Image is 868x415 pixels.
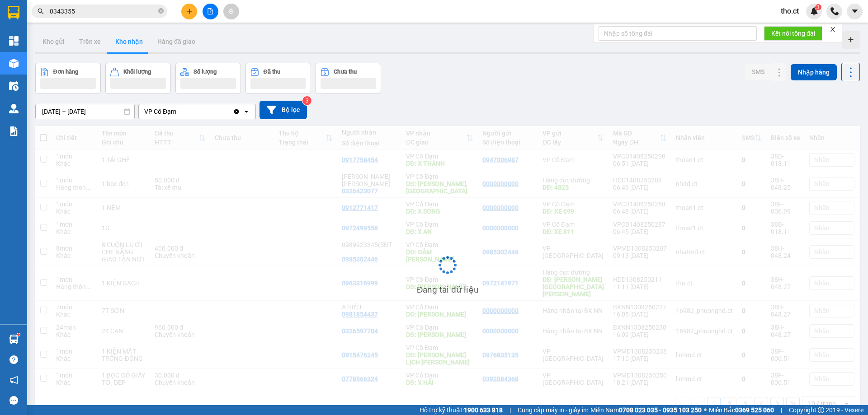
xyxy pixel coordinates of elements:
img: icon-new-feature [810,7,818,15]
input: Select a date range. [36,104,134,119]
span: close-circle [158,7,164,16]
div: VP Cổ Đạm [144,107,176,116]
img: phone-icon [830,7,839,15]
span: Miền Bắc [709,405,774,415]
span: | [509,405,511,415]
svg: Clear value [233,108,240,115]
img: dashboard-icon [9,36,19,46]
button: Khối lượng [105,63,171,94]
span: Kết nối tổng đài [771,28,815,38]
button: Kết nối tổng đài [764,26,822,41]
sup: 1 [17,333,20,336]
span: close-circle [158,8,164,14]
span: message [9,396,18,405]
span: | [781,405,782,415]
button: Chưa thu [316,63,381,94]
span: plus [186,8,193,14]
span: notification [9,376,18,384]
button: Số lượng [175,63,241,94]
button: plus [181,4,197,19]
sup: 3 [302,96,311,105]
div: Đang tải dữ liệu [417,283,479,297]
img: warehouse-icon [9,59,19,68]
span: file-add [207,8,213,14]
img: logo-vxr [8,6,19,19]
button: Đã thu [245,63,311,94]
span: Miền Nam [590,405,702,415]
img: warehouse-icon [9,104,19,113]
span: tho.ct [774,5,806,17]
input: Selected VP Cổ Đạm. [177,107,178,116]
span: 3 [816,4,820,10]
div: Khối lượng [123,69,151,75]
span: search [38,8,44,14]
button: Kho gửi [35,31,72,52]
button: SMS [745,64,772,80]
span: ⚪️ [704,408,707,412]
strong: 0708 023 035 - 0935 103 250 [619,406,702,414]
span: close [830,26,836,33]
span: aim [228,8,234,14]
img: warehouse-icon [9,335,19,344]
strong: 0369 525 060 [735,406,774,414]
span: copyright [818,407,824,413]
svg: open [243,108,250,115]
button: file-add [203,4,218,19]
button: Hàng đã giao [150,31,203,52]
span: question-circle [9,355,18,364]
div: Tạo kho hàng mới [842,31,860,49]
button: Đơn hàng [35,63,101,94]
div: Đơn hàng [53,69,78,75]
button: Trên xe [72,31,108,52]
strong: 1900 633 818 [464,406,503,414]
div: Số lượng [193,69,217,75]
div: Đã thu [264,69,280,75]
span: Hỗ trợ kỹ thuật: [420,405,503,415]
button: caret-down [847,4,863,19]
button: Bộ lọc [259,101,307,119]
button: Nhập hàng [791,64,837,80]
img: warehouse-icon [9,81,19,91]
span: caret-down [851,7,859,15]
input: Nhập số tổng đài [599,26,757,41]
button: Kho nhận [108,31,150,52]
div: Chưa thu [334,69,357,75]
sup: 3 [815,4,821,10]
input: Tìm tên, số ĐT hoặc mã đơn [50,6,156,16]
span: Cung cấp máy in - giấy in: [518,405,588,415]
button: aim [223,4,239,19]
img: solution-icon [9,126,19,136]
